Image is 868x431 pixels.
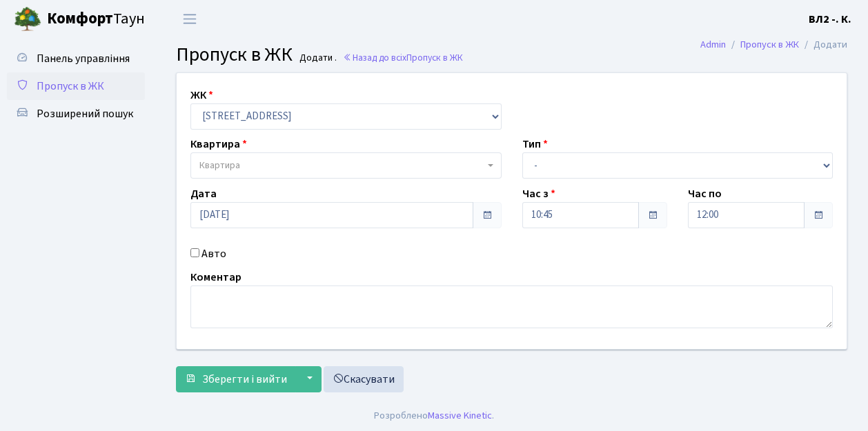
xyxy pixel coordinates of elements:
[37,106,133,121] span: Розширений пошук
[172,8,207,30] button: Переключити навігацію
[199,159,240,172] span: Квартира
[190,136,247,152] label: Квартира
[202,372,287,387] span: Зберегти і вийти
[680,30,868,59] nav: breadcrumb
[190,87,213,103] label: ЖК
[37,51,130,66] span: Панель управління
[809,11,851,28] a: ВЛ2 -. К.
[14,6,41,33] img: logo.png
[343,51,463,64] a: Назад до всіхПропуск в ЖК
[428,408,492,423] a: Massive Kinetic
[406,51,463,64] span: Пропуск в ЖК
[374,408,494,423] div: Розроблено .
[799,37,847,52] li: Додати
[7,45,145,72] a: Панель управління
[688,186,722,202] label: Час по
[740,37,799,52] a: Пропуск в ЖК
[201,245,226,262] label: Авто
[176,366,296,392] button: Зберегти і вийти
[297,52,337,64] small: Додати .
[522,136,548,152] label: Тип
[809,12,851,27] b: ВЛ2 -. К.
[47,8,113,30] b: Комфорт
[176,41,293,68] span: Пропуск в ЖК
[7,72,145,100] a: Пропуск в ЖК
[47,8,145,31] span: Таун
[7,100,145,128] a: Розширений пошук
[190,269,241,285] label: Коментар
[324,366,404,392] a: Скасувати
[522,186,555,202] label: Час з
[190,186,217,202] label: Дата
[37,79,104,94] span: Пропуск в ЖК
[700,37,726,52] a: Admin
